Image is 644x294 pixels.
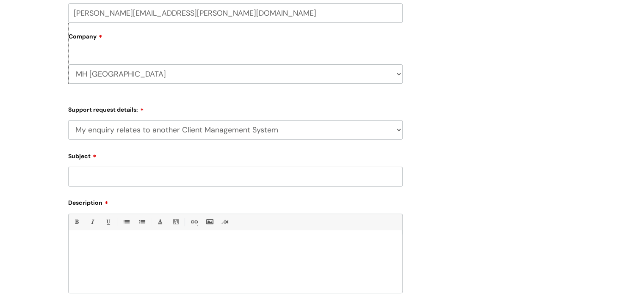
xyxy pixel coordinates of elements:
a: Font Color [155,217,165,227]
label: Subject [68,150,403,160]
a: Insert Image... [204,217,215,227]
a: Remove formatting (Ctrl-\) [220,217,230,227]
a: Italic (Ctrl-I) [87,217,97,227]
label: Company [69,30,403,49]
label: Description [68,196,403,206]
a: Back Color [170,217,181,227]
label: Support request details: [68,103,403,113]
a: • Unordered List (Ctrl-Shift-7) [121,217,131,227]
a: Bold (Ctrl-B) [71,217,82,227]
a: 1. Ordered List (Ctrl-Shift-8) [136,217,147,227]
a: Underline(Ctrl-U) [102,217,113,227]
input: Email [68,3,403,23]
a: Link [188,217,199,227]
